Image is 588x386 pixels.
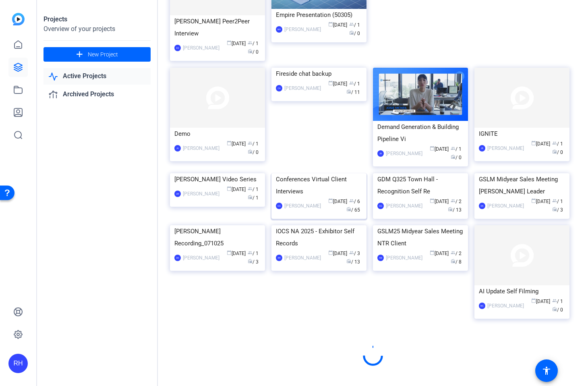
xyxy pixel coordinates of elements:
[174,128,261,140] div: Demo
[346,207,351,212] span: radio
[487,202,524,210] div: [PERSON_NAME]
[183,44,219,52] div: [PERSON_NAME]
[448,207,453,212] span: radio
[174,145,181,151] div: JK
[451,155,462,160] span: / 0
[346,207,360,213] span: / 65
[430,250,435,255] span: calendar_today
[430,146,449,152] span: [DATE]
[43,47,151,62] button: New Project
[227,40,232,45] span: calendar_today
[552,141,563,147] span: / 1
[174,45,181,51] div: ES
[248,40,253,45] span: group
[552,299,563,304] span: / 1
[451,250,455,255] span: group
[377,225,464,249] div: GSLM25 Midyear Sales Meeting NTR Client
[43,68,151,85] a: Active Projects
[183,254,219,262] div: [PERSON_NAME]
[183,144,219,152] div: [PERSON_NAME]
[328,81,347,87] span: [DATE]
[479,173,565,197] div: GSLM Midyear Sales Meeting [PERSON_NAME] Leader
[552,298,557,303] span: group
[349,198,354,203] span: group
[349,81,360,87] span: / 1
[377,150,384,157] div: JB
[349,30,354,35] span: radio
[479,203,485,209] div: DK
[248,250,253,255] span: group
[479,128,565,140] div: IGNITE
[227,41,246,46] span: [DATE]
[248,49,253,54] span: radio
[386,149,422,158] div: [PERSON_NAME]
[479,303,485,309] div: MC
[248,149,253,154] span: radio
[248,259,253,264] span: radio
[43,24,151,34] div: Overview of your projects
[227,141,232,145] span: calendar_today
[451,146,462,152] span: / 1
[227,186,232,191] span: calendar_today
[552,149,557,154] span: radio
[346,89,360,95] span: / 11
[542,366,551,376] mat-icon: accessibility
[248,195,259,201] span: / 1
[276,203,282,209] div: GG
[174,191,181,197] div: LW
[284,25,321,33] div: [PERSON_NAME]
[386,254,422,262] div: [PERSON_NAME]
[248,141,259,147] span: / 1
[451,259,462,265] span: / 8
[276,26,282,33] div: MH
[377,121,464,145] div: Demand Generation & Building Pipeline Vi
[349,22,354,27] span: group
[451,199,462,204] span: / 2
[12,13,25,25] img: blue-gradient.svg
[451,251,462,256] span: / 2
[248,187,259,192] span: / 1
[248,251,259,256] span: / 1
[284,84,321,92] div: [PERSON_NAME]
[227,251,246,256] span: [DATE]
[328,22,347,28] span: [DATE]
[276,225,362,249] div: IOCS NA 2025 - Exhibitor Self Records
[328,199,347,204] span: [DATE]
[451,146,455,151] span: group
[284,202,321,210] div: [PERSON_NAME]
[448,207,462,213] span: / 13
[451,259,455,264] span: radio
[276,68,362,80] div: Fireside chat backup
[430,199,449,204] span: [DATE]
[377,255,384,261] div: AM
[346,259,351,264] span: radio
[377,203,384,209] div: GG
[349,22,360,28] span: / 1
[328,198,333,203] span: calendar_today
[552,307,563,313] span: / 0
[349,199,360,204] span: / 6
[430,146,435,151] span: calendar_today
[248,49,259,55] span: / 0
[531,198,536,203] span: calendar_today
[328,81,333,85] span: calendar_today
[531,199,550,204] span: [DATE]
[248,186,253,191] span: group
[8,354,28,373] div: RH
[430,251,449,256] span: [DATE]
[227,141,246,147] span: [DATE]
[430,198,435,203] span: calendar_today
[552,149,563,155] span: / 0
[531,141,536,145] span: calendar_today
[248,41,259,46] span: / 1
[248,259,259,265] span: / 3
[276,173,362,197] div: Conferences Virtual Client Interviews
[346,259,360,265] span: / 13
[451,154,455,159] span: radio
[248,149,259,155] span: / 0
[552,307,557,311] span: radio
[531,299,550,304] span: [DATE]
[43,86,151,103] a: Archived Projects
[451,198,455,203] span: group
[349,250,354,255] span: group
